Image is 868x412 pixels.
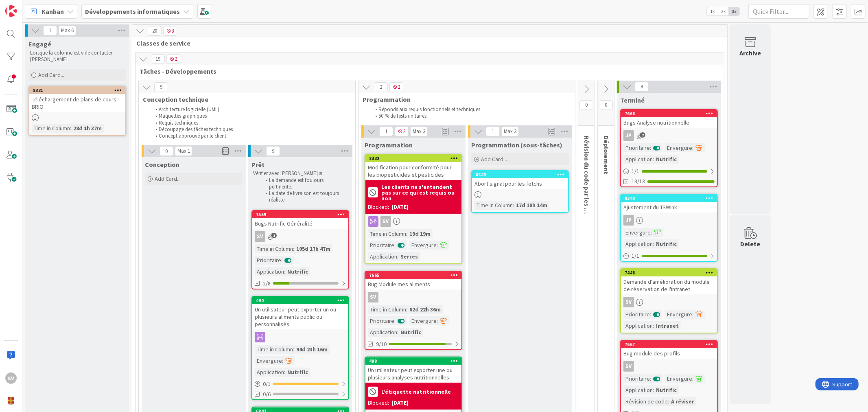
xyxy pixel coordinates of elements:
div: Abort signal pour les fetchs [472,178,568,189]
span: 2 [166,54,180,64]
li: Requis techniques [151,120,347,126]
div: 1/1 [621,251,717,261]
div: [DATE] [391,399,409,407]
div: 8331 [33,88,125,93]
span: : [394,241,396,250]
span: : [406,229,407,238]
li: La date de livraison est toujours réaliste [261,190,348,204]
b: Développements informatiques [85,7,180,15]
span: : [692,310,693,319]
div: Time in Column [255,345,293,354]
div: SV [380,216,391,227]
span: : [692,143,693,152]
div: Application [368,328,397,337]
span: : [650,374,651,383]
div: Révision de code [623,397,668,406]
div: Un utilisateur peut exporter un ou plusieurs aliments public ou personnalisés [252,304,348,329]
span: Terminé [620,96,645,104]
div: Nutrific [285,368,310,377]
span: 20 [148,26,162,36]
div: JP [623,215,634,226]
div: Serres [398,252,420,261]
div: 7448Demande d'amélioration du module de réservation de l'intranet [621,269,717,294]
div: Envergure [409,241,437,250]
span: 2 [374,82,388,92]
li: Architecture logicielle (UML) [151,106,347,113]
div: Bugs Nutrific Généralité [252,218,348,229]
div: 7668 [625,111,717,116]
b: L'étiquette nutritionnelle [381,389,451,394]
div: 488 [369,358,461,364]
div: 105d 17h 47m [294,244,332,253]
span: 3x [729,7,740,15]
div: Envergure [255,356,282,365]
div: SV [252,231,348,242]
p: Lorsque la colonne est vide contacter [PERSON_NAME]. [30,50,125,63]
div: Blocked: [368,399,389,407]
div: Prioritaire [623,143,650,152]
span: : [651,228,652,237]
div: JP [623,130,634,141]
div: Time in Column [32,124,70,133]
span: 2x [718,7,729,15]
div: Un utilisateur peut exporter une ou plusieurs analyses nutritionnelles [365,365,461,383]
span: : [284,267,285,276]
span: Kanban [42,7,64,16]
p: Vérifier avec [PERSON_NAME] si : [253,170,348,177]
span: 19 [151,54,165,64]
span: : [284,368,285,377]
div: Prioritaire [368,316,394,325]
div: Bug Module mes aliments [365,279,461,289]
div: 94d 23h 16m [294,345,330,354]
span: Add Card... [481,156,507,163]
div: 7667Bug module des profils [621,341,717,359]
div: Prioritaire [368,241,394,250]
div: 19d 19m [407,229,433,238]
div: Nutrific [654,155,679,164]
span: : [653,155,654,164]
div: 7559 [252,211,348,218]
span: 1 [43,26,57,35]
span: 13/13 [632,177,645,186]
div: Max 3 [413,129,425,134]
span: : [397,252,398,261]
div: SV [621,297,717,307]
span: : [394,316,396,325]
div: 488Un utilisateur peut exporter une ou plusieurs analyses nutritionnelles [365,357,461,383]
div: SV [5,373,17,384]
div: SV [368,292,378,302]
div: 0/1 [252,379,348,389]
span: : [293,345,294,354]
span: 0 [160,146,173,156]
div: Prioritaire [623,374,650,383]
div: Bug module des profils [621,348,717,359]
div: 8348Ajustement du TSWink [621,195,717,213]
li: La demande est toujours pertinente. [261,177,348,191]
div: 7559Bugs Nutrific Généralité [252,211,348,229]
div: 7665 [369,272,461,278]
span: Déploiement [602,136,610,174]
div: JP [621,215,717,226]
span: Classes de service [136,39,717,47]
div: 490 [252,297,348,304]
div: 7668 [621,110,717,117]
div: Delete [741,239,761,249]
div: Prioritaire [623,310,650,319]
span: Add Card... [155,175,181,182]
span: 2 [640,132,645,138]
div: Téléchargement de plans de cours BRIO [29,94,125,112]
span: 9 [154,82,168,92]
div: Application [255,368,284,377]
div: Envergure [665,374,692,383]
div: Nutrific [654,386,679,394]
div: SV [623,361,634,372]
span: Conception [145,160,179,169]
div: 8332Modification pour conformité pour les biopesticides et pesticides [365,155,461,180]
span: : [653,321,654,330]
span: 0 / 1 [263,380,271,388]
div: 7667 [625,342,717,347]
div: 488 [365,357,461,365]
img: avatar [5,395,17,407]
span: 9 [266,146,280,156]
div: Time in Column [368,305,406,314]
